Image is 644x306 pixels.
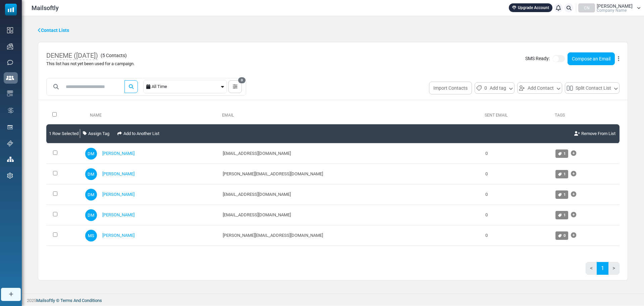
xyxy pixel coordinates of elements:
[46,60,135,67] div: This list has not yet been used for a campaign.
[7,124,13,130] img: landing_pages.svg
[571,147,576,160] a: Add Tag
[7,43,13,49] img: campaigns-icon.png
[555,231,568,240] a: 0
[597,4,633,8] span: [PERSON_NAME]
[578,3,641,12] a: CN [PERSON_NAME] Company Name
[485,113,508,118] a: Sent Email
[6,76,14,80] img: contacts-icon-active.svg
[482,184,552,205] td: 0
[7,140,13,146] img: support-icon.svg
[5,4,17,15] img: mailsoftly_icon_blue_white.svg
[32,3,59,12] span: Mailsoftly
[85,148,97,160] span: DM
[101,52,127,59] span: ( )
[219,205,482,225] td: [EMAIL_ADDRESS][DOMAIN_NAME]
[238,77,246,83] span: 0
[7,90,13,96] img: email-templates-icon.svg
[152,80,220,93] div: All Time
[22,294,644,306] footer: 2025
[482,143,552,164] td: 0
[571,229,576,242] a: Add Tag
[429,82,472,94] button: Import Contacts
[85,189,97,201] span: DM
[222,113,234,118] a: Email
[573,127,617,140] a: Remove From List
[482,164,552,184] td: 0
[555,190,568,199] a: 1
[49,127,78,140] span: 1 Row Selected
[60,298,102,303] span: translation missing: en.layouts.footer.terms_and_conditions
[578,3,595,12] div: CN
[484,84,487,92] span: 0
[555,170,568,178] a: 1
[46,51,98,60] span: DENEME ([DATE])
[563,233,566,238] span: 0
[102,233,135,238] a: [PERSON_NAME]
[85,113,102,118] a: Name
[525,52,620,65] div: SMS Ready:
[38,27,69,34] a: Contact Lists
[586,262,620,280] nav: Page
[7,27,13,33] img: dashboard-icon.svg
[563,172,566,176] span: 1
[102,53,125,58] span: 5 Contacts
[482,205,552,225] td: 0
[102,171,135,176] a: [PERSON_NAME]
[565,82,620,94] button: Split Contact List
[7,173,13,179] img: settings-icon.svg
[475,82,515,94] button: 0Add tag
[563,213,566,217] span: 1
[555,113,565,118] a: Tags
[509,3,552,12] a: Upgrade Account
[597,262,608,275] a: 1
[597,8,627,12] span: Company Name
[102,192,135,197] a: [PERSON_NAME]
[219,164,482,184] td: [PERSON_NAME][EMAIL_ADDRESS][DOMAIN_NAME]
[219,225,482,246] td: [PERSON_NAME][EMAIL_ADDRESS][DOMAIN_NAME]
[563,192,566,197] span: 1
[85,230,97,242] span: MS
[116,127,161,140] a: Add to Another List
[571,188,576,201] a: Add Tag
[102,151,135,156] a: [PERSON_NAME]
[82,127,111,140] a: Assign Tag
[563,151,566,156] span: 1
[555,149,568,158] a: 1
[219,184,482,205] td: [EMAIL_ADDRESS][DOMAIN_NAME]
[36,298,59,303] a: Mailsoftly ©
[568,52,615,65] a: Compose an Email
[85,209,97,221] span: DM
[517,82,562,94] button: Add Contact
[7,106,14,114] img: workflow.svg
[482,225,552,246] td: 0
[7,59,13,65] img: sms-icon.png
[219,143,482,164] td: [EMAIL_ADDRESS][DOMAIN_NAME]
[102,212,135,217] a: [PERSON_NAME]
[571,167,576,181] a: Add Tag
[60,298,102,303] a: Terms And Conditions
[85,168,97,180] span: DM
[571,208,576,222] a: Add Tag
[555,211,568,219] a: 1
[228,80,242,93] button: 0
